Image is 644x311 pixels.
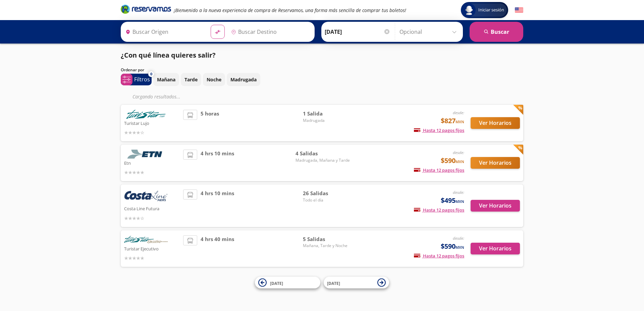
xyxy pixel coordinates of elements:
span: Todo el día [303,197,350,203]
span: 4 Salidas [296,150,350,157]
span: Hasta 12 pagos fijos [414,207,464,213]
em: desde: [453,150,464,155]
button: Ver Horarios [471,117,520,129]
input: Elegir Fecha [325,23,390,40]
span: Iniciar sesión [476,7,507,13]
span: 4 hrs 10 mins [201,150,234,176]
span: [DATE] [327,280,340,286]
a: Brand Logo [121,4,171,16]
span: Hasta 12 pagos fijos [414,127,464,133]
input: Buscar Destino [228,23,311,40]
button: Ver Horarios [471,243,520,254]
button: Buscar [470,22,523,42]
span: 1 Salida [303,110,350,118]
p: Ordenar por [121,67,144,73]
img: Turistar Ejecutivo [124,235,168,244]
button: Mañana [153,73,179,86]
img: Costa Line Futura [124,189,168,204]
em: desde: [453,235,464,241]
i: Brand Logo [121,4,171,14]
em: desde: [453,110,464,115]
span: Mañana, Tarde y Noche [303,243,350,249]
p: Etn [124,159,180,167]
p: Turistar Ejecutivo [124,244,180,252]
input: Buscar Origen [123,23,205,40]
span: Hasta 12 pagos fijos [414,253,464,259]
button: Madrugada [227,73,260,86]
span: $590 [441,241,464,251]
input: Opcional [399,23,460,40]
span: $590 [441,156,464,166]
button: Tarde [181,73,201,86]
span: Hasta 12 pagos fijos [414,167,464,173]
button: English [515,6,523,14]
span: 4 hrs 10 mins [201,189,234,222]
p: Filtros [134,75,150,83]
p: ¿Con qué línea quieres salir? [121,50,216,60]
button: 0Filtros [121,74,152,85]
p: Costa Line Futura [124,204,180,212]
p: Turistar Lujo [124,119,180,127]
span: Madrugada [303,118,350,124]
em: Cargando resultados ... [132,93,180,100]
span: 5 horas [201,110,219,136]
span: 26 Salidas [303,189,350,197]
img: Etn [124,150,168,159]
p: Noche [207,76,221,83]
span: 4 hrs 40 mins [201,235,234,262]
img: Turistar Lujo [124,110,168,119]
span: Madrugada, Mañana y Tarde [296,157,350,163]
p: Mañana [157,76,175,83]
em: ¡Bienvenido a la nueva experiencia de compra de Reservamos, una forma más sencilla de comprar tus... [174,7,406,13]
small: MXN [455,159,464,164]
button: [DATE] [324,277,389,289]
button: Noche [203,73,225,86]
em: desde: [453,189,464,195]
p: Madrugada [230,76,257,83]
button: [DATE] [255,277,320,289]
span: 5 Salidas [303,235,350,243]
small: MXN [455,245,464,250]
span: 0 [150,71,152,77]
span: $495 [441,196,464,206]
small: MXN [455,119,464,124]
small: MXN [455,199,464,204]
span: $827 [441,116,464,126]
button: Ver Horarios [471,200,520,212]
span: [DATE] [270,280,283,286]
p: Tarde [184,76,198,83]
button: Ver Horarios [471,157,520,169]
